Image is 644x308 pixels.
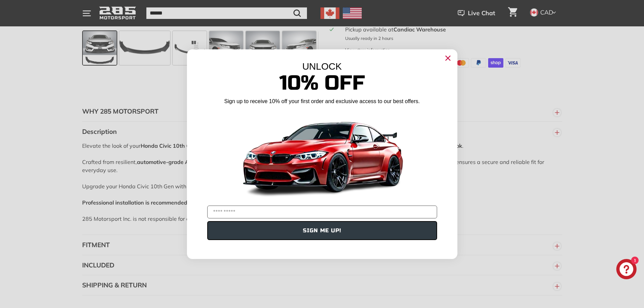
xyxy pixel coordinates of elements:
[443,53,453,64] button: Close dialog
[238,108,407,203] img: Banner showing BMW 4 Series Body kit
[207,221,437,240] button: SIGN ME UP!
[207,206,437,218] input: YOUR EMAIL
[302,61,342,72] span: UNLOCK
[279,71,365,95] span: 10% Off
[224,98,420,104] span: Sign up to receive 10% off your first order and exclusive access to our best offers.
[614,259,639,281] inbox-online-store-chat: Shopify online store chat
